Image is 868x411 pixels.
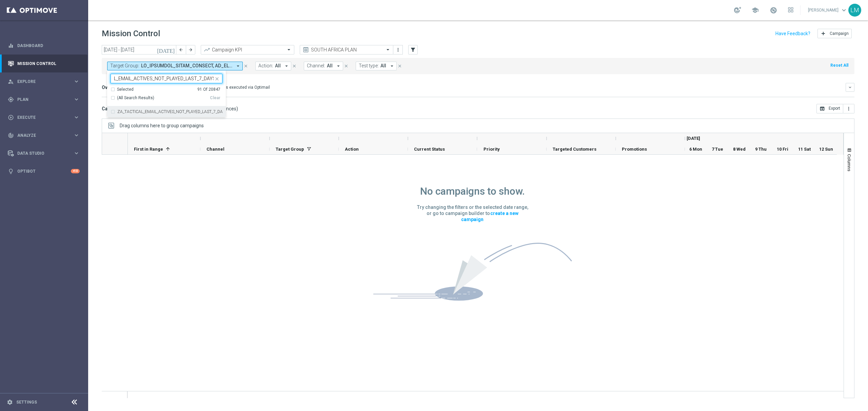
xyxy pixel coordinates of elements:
[17,162,71,180] a: Optibot
[830,62,849,69] button: Reset All
[819,147,833,152] span: 12 Sun
[775,31,810,36] input: Have Feedback?
[807,5,848,15] a: [PERSON_NAME]keyboard_arrow_down
[107,87,226,117] ng-dropdown-panel: Options list
[275,63,281,69] span: All
[107,74,226,117] ng-select: en_ZA_TGT_ALL_ALL_TAC_MIX__CHURN_TO_DEEP_DORMANT_WITH_DEPOSITS, en_ZA_TGT_ALL_ALL_TAC_MIX__CHURN_...
[830,31,849,36] span: Campaign
[7,61,80,66] button: Mission Control
[848,85,852,90] i: keyboard_arrow_down
[395,47,401,52] i: more_vert
[373,243,572,301] img: noRowsMissionControl.svg
[120,123,204,128] span: Drag columns here to group campaigns
[255,62,291,70] button: Action: All arrow_drop_down
[846,106,851,111] i: more_vert
[344,64,349,68] i: close
[7,115,80,120] button: play_circle_outline Execute keyboard_arrow_right
[484,147,500,152] span: Priority
[8,96,14,103] i: gps_fixed
[820,106,825,111] i: open_in_browser
[117,95,154,101] span: (All Search Results)
[71,169,80,173] div: +10
[291,62,297,70] button: close
[8,168,14,174] i: lightbulb
[214,76,220,82] i: close
[395,46,401,54] button: more_vert
[798,147,811,152] span: 11 Sat
[733,147,746,152] span: 8 Wed
[816,104,843,113] button: open_in_browser Export
[380,63,386,69] span: All
[110,63,139,69] span: Target Group:
[8,55,80,72] div: Mission Control
[687,136,700,141] span: [DATE]
[188,47,193,52] i: arrow_forward
[73,96,80,103] i: keyboard_arrow_right
[821,31,826,36] i: add
[755,147,767,152] span: 9 Thu
[8,79,73,85] div: Explore
[17,98,73,102] span: Plan
[120,123,204,128] div: Row Groups
[201,45,294,55] ng-select: Campaign KPI
[359,63,379,69] span: Test type:
[292,64,297,68] i: close
[8,150,73,156] div: Data Studio
[8,162,80,180] div: Optibot
[276,147,304,152] span: Target Group
[414,147,445,152] span: Current Status
[345,147,359,152] span: Action
[17,115,73,120] span: Execute
[410,47,416,53] i: filter_alt
[102,45,176,55] input: Select date range
[107,62,243,70] button: Target Group: LO_IPSUMDOL_SITAM_CONSECT, AD_ELITSEDD_EIUSM_TEMPORI_UTLABOREE_DOLOR 5_MAGN_ALIQ, E...
[197,87,220,92] div: 91 Of 20847
[389,63,395,69] i: arrow_drop_down
[7,169,80,174] button: lightbulb Optibot +10
[843,104,854,113] button: more_vert
[7,43,80,48] button: equalizer Dashboard
[8,114,14,121] i: play_circle_outline
[73,132,80,138] i: keyboard_arrow_right
[327,63,333,69] span: All
[817,29,852,38] button: add Campaign
[8,43,14,49] i: equalizer
[157,47,175,53] i: [DATE]
[117,110,222,114] label: ZA_TACTICAL_EMAIL_ACTIVES_NOT_PLAYED_LAST_7_DAYS
[8,132,14,138] i: track_changes
[243,62,249,70] button: close
[102,29,160,39] h1: Mission Control
[8,114,73,121] div: Execute
[7,133,80,138] button: track_changes Analyze keyboard_arrow_right
[397,64,402,68] i: close
[102,84,123,90] h3: Overview:
[17,133,73,137] span: Analyze
[848,4,861,17] div: LM
[847,154,852,171] span: Columns
[16,400,37,404] a: Settings
[622,147,647,152] span: Promotions
[343,62,349,70] button: close
[235,63,241,69] i: arrow_drop_down
[712,147,723,152] span: 7 Tue
[751,6,759,14] span: school
[17,55,80,72] a: Mission Control
[17,151,73,155] span: Data Studio
[134,147,163,152] span: First in Range
[141,63,232,69] span: ZA_TACTICAL_EMAIL_ACTIVES ZA_TACTICAL_EMAIL_ACTIVES_DEPOSITED_BELOW 6_LAST_WEEK ZA_TACTICAL_EMAIL...
[156,45,176,55] button: [DATE]
[8,96,73,103] div: Plan
[203,46,210,53] i: trending_up
[7,151,80,156] button: Data Studio keyboard_arrow_right
[176,45,186,55] button: arrow_back
[417,204,529,222] p: Try changing the filters or the selected date range, or go to campaign builder to
[102,106,238,112] h3: Campaign List
[420,185,525,197] h1: No campaigns to show.
[335,63,341,69] i: arrow_drop_down
[17,37,80,55] a: Dashboard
